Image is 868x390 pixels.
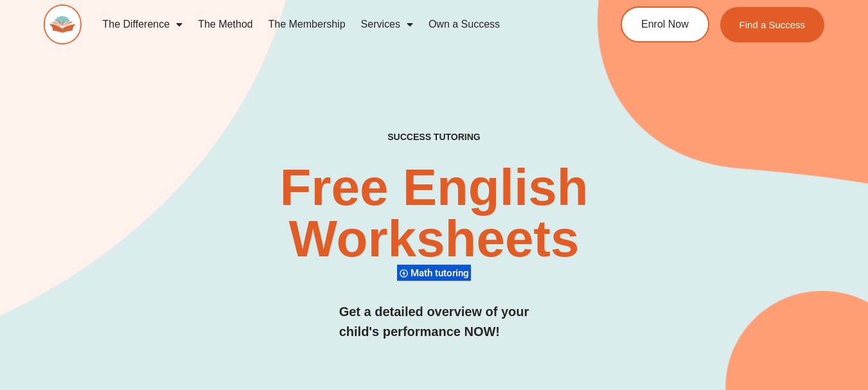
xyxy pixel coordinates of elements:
[621,6,709,42] a: Enrol Now
[353,10,421,39] a: Services
[94,10,190,39] a: The Difference
[397,264,471,281] div: Math tutoring
[720,7,825,42] a: Find a Success
[319,132,550,143] h4: SUCCESS TUTORING​
[411,267,473,279] span: Math tutoring
[176,162,691,265] h2: Free English Worksheets​
[339,302,529,342] h3: Get a detailed overview of your child's performance NOW!
[421,10,508,39] a: Own a Success
[94,10,576,39] nav: Menu
[190,10,260,39] a: The Method
[740,20,806,30] span: Find a Success
[261,10,353,39] a: The Membership
[641,19,689,30] span: Enrol Now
